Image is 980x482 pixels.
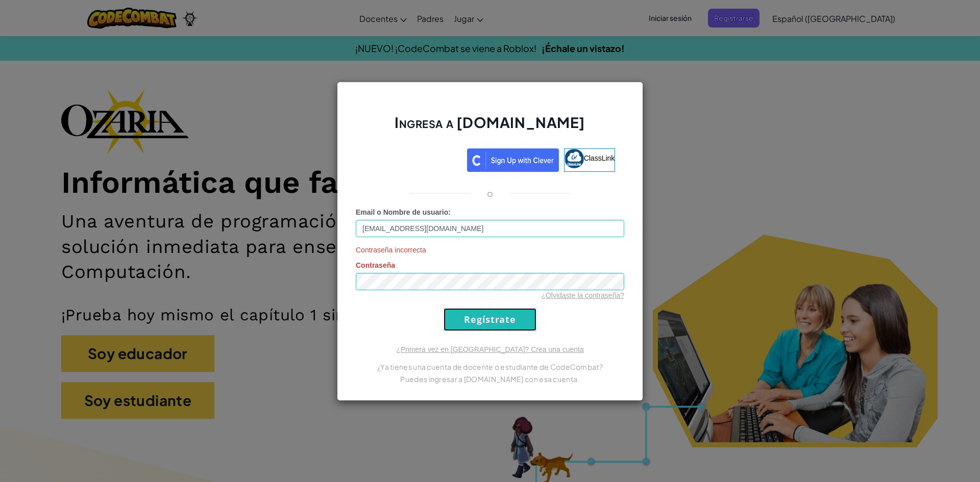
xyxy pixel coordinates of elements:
[356,261,395,269] span: Contraseña
[356,373,624,385] p: Puedes ingresar a [DOMAIN_NAME] con esa cuenta.
[356,207,451,217] label: :
[444,308,536,331] input: Regístrate
[360,147,467,170] iframe: Botón de Acceder con Google
[487,187,493,199] p: o
[356,361,624,373] p: ¿Ya tienes una cuenta de docente o estudiante de CodeCombat?
[356,113,624,142] h2: Ingresa a [DOMAIN_NAME]
[356,208,448,216] span: Email o Nombre de usuario
[584,154,615,162] span: ClassLink
[467,148,559,172] img: clever_sso_button@2x.png
[541,291,624,299] a: ¿Olvidaste la contraseña?
[356,245,624,255] span: Contraseña incorrecta
[565,149,584,168] img: classlink-logo-small.png
[396,345,584,353] a: ¿Primera vez en [GEOGRAPHIC_DATA]? Crea una cuenta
